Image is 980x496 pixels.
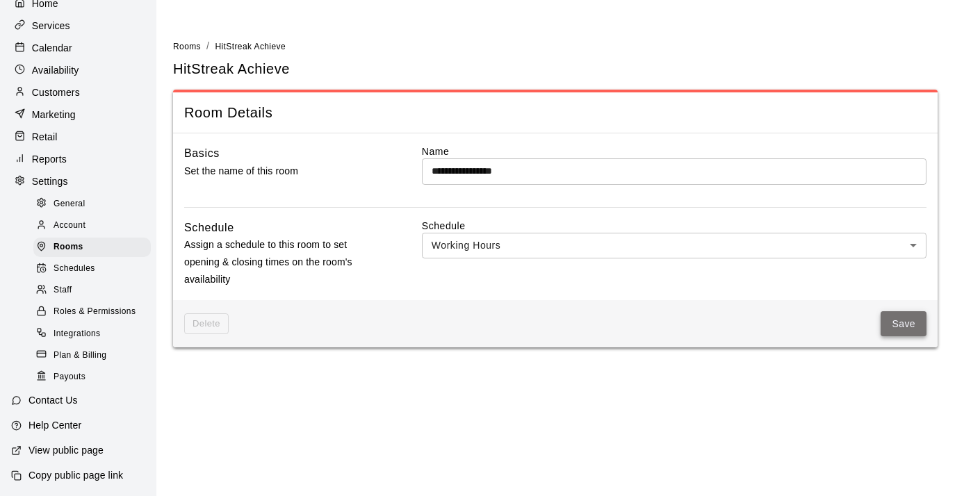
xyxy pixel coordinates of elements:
a: Roles & Permissions [33,301,156,323]
div: Working Hours [422,233,926,258]
p: Services [32,19,70,33]
div: Payouts [33,367,151,387]
p: Reports [32,152,67,166]
span: This room cannot be deleted as it is linked to bookings or staff availability [184,313,229,335]
p: Copy public page link [28,468,123,482]
p: Help Center [28,418,81,432]
a: Staff [33,280,156,301]
li: / [206,39,209,53]
span: Rooms [173,42,201,51]
button: Save [881,311,926,337]
p: Calendar [32,41,72,55]
p: Assign a schedule to this room to set opening & closing times on the room's availability [184,236,377,289]
div: General [33,195,151,214]
a: Plan & Billing [33,345,156,366]
div: Account [33,216,151,235]
span: Roles & Permissions [54,305,136,319]
span: Room Details [184,104,926,122]
div: Integrations [33,324,151,344]
label: Name [422,144,926,158]
p: Set the name of this room [184,163,377,180]
p: Settings [32,174,68,188]
h6: Basics [184,144,220,163]
a: Availability [11,60,145,81]
a: Rooms [33,237,156,258]
div: Schedules [33,259,151,279]
p: Customers [32,85,80,99]
span: Rooms [54,240,83,254]
nav: breadcrumb [173,39,963,54]
p: Retail [32,130,58,144]
span: Schedules [54,262,95,276]
a: Schedules [33,258,156,280]
a: Services [11,15,145,36]
label: Schedule [422,219,926,233]
a: Marketing [11,104,145,125]
a: Reports [11,149,145,170]
span: Integrations [54,327,101,341]
a: Integrations [33,323,156,345]
a: Customers [11,82,145,103]
a: General [33,193,156,215]
div: Staff [33,281,151,300]
span: Plan & Billing [54,349,106,363]
h6: Schedule [184,219,234,237]
p: Contact Us [28,393,78,407]
h5: HitStreak Achieve [173,60,290,78]
span: Payouts [54,370,85,384]
a: Calendar [11,38,145,58]
a: Rooms [173,40,201,51]
p: View public page [28,443,104,457]
a: Payouts [33,366,156,388]
a: Account [33,215,156,236]
p: Availability [32,63,79,77]
a: Settings [11,171,145,192]
span: HitStreak Achieve [215,42,286,51]
p: Marketing [32,108,76,122]
span: General [54,197,85,211]
a: Retail [11,126,145,147]
div: Roles & Permissions [33,302,151,322]
div: Plan & Billing [33,346,151,365]
span: Staff [54,283,72,297]
div: Rooms [33,238,151,257]
span: Account [54,219,85,233]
